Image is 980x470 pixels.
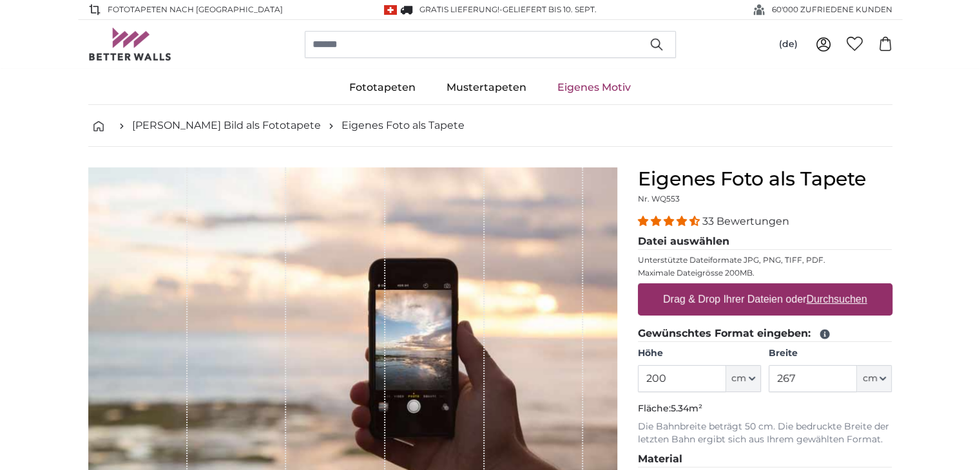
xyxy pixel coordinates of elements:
[638,167,892,191] h1: Eigenes Foto als Tapete
[542,71,646,104] a: Eigenes Motiv
[731,372,746,385] span: cm
[132,118,321,133] a: [PERSON_NAME] Bild als Fototapete
[671,402,702,414] span: 5.34m²
[638,326,892,342] legend: Gewünschtes Format eingeben:
[88,105,892,147] nav: breadcrumbs
[806,294,867,305] u: Durchsuchen
[638,451,892,467] legend: Material
[726,365,761,392] button: cm
[769,33,808,56] button: (de)
[108,4,283,15] span: Fototapeten nach [GEOGRAPHIC_DATA]
[503,5,597,14] span: Geliefert bis 10. Sept.
[857,365,892,392] button: cm
[638,234,892,250] legend: Datei auswählen
[769,347,892,360] label: Breite
[658,287,872,312] label: Drag & Drop Ihrer Dateien oder
[88,28,172,61] img: Betterwalls
[702,215,789,227] span: 33 Bewertungen
[334,71,431,104] a: Fototapeten
[638,215,702,227] span: 4.33 stars
[419,5,499,14] span: GRATIS Lieferung!
[638,347,761,360] label: Höhe
[638,268,892,278] p: Maximale Dateigrösse 200MB.
[499,5,597,14] span: -
[638,420,892,446] p: Die Bahnbreite beträgt 50 cm. Die bedruckte Breite der letzten Bahn ergibt sich aus Ihrem gewählt...
[384,5,397,15] img: Schweiz
[772,4,892,15] span: 60'000 ZUFRIEDENE KUNDEN
[431,71,542,104] a: Mustertapeten
[862,372,877,385] span: cm
[638,194,680,203] span: Nr. WQ553
[341,118,465,133] a: Eigenes Foto als Tapete
[638,402,892,415] p: Fläche:
[638,255,892,265] p: Unterstützte Dateiformate JPG, PNG, TIFF, PDF.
